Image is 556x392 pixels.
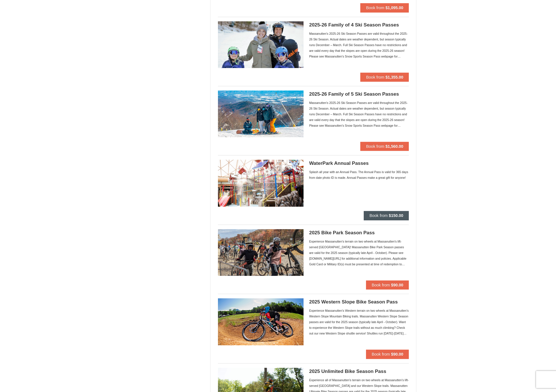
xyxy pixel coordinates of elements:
button: Book from $150.00 [364,211,409,220]
button: Book from $1,355.00 [360,73,409,82]
button: Book from $90.00 [366,280,409,290]
span: Book from [372,283,390,287]
img: 6619937-205-1660e5b5.jpg [218,91,304,137]
div: Experience Massanutten's Western terrain on two wheels at Massanutten's Western Slope Mountain Bi... [309,308,409,336]
h5: 2025 Western Slope Bike Season Pass [309,299,409,305]
span: Book from [366,5,384,10]
img: 6619937-202-8a68a6a2.jpg [218,21,304,68]
span: Book from [366,75,384,79]
h5: 2025-26 Family of 5 Ski Season Passes [309,91,409,97]
button: Book from $1,095.00 [360,3,409,12]
div: Massanutten's 2025-26 Ski Season Passes are valid throughout the 2025-26 Ski Season. Actual dates... [309,31,409,59]
h5: WaterPark Annual Passes [309,161,409,166]
span: Book from [372,352,390,356]
strong: $90.00 [391,283,403,287]
img: 6619937-163-6ccc3969.jpg [218,229,304,276]
strong: $1,095.00 [385,5,403,10]
strong: $1,355.00 [385,75,403,79]
strong: $1,560.00 [385,144,403,149]
span: Book from [369,213,388,218]
div: Massanutten's 2025-26 Ski Season Passes are valid throughout the 2025-26 Ski Season. Actual dates... [309,100,409,128]
img: 6619937-132-b5a99bb0.jpg [218,298,304,345]
button: Book from $90.00 [366,350,409,359]
button: Book from $1,560.00 [360,142,409,151]
h5: 2025 Bike Park Season Pass [309,230,409,236]
div: Splash all year with an Annual Pass. The Annual Pass is valid for 365 days from date photo ID is ... [309,169,409,180]
h5: 2025 Unlimited Bike Season Pass [309,369,409,374]
img: 6619937-36-230dbc92.jpg [218,160,304,206]
h5: 2025-26 Family of 4 Ski Season Passes [309,22,409,28]
strong: $150.00 [389,213,403,218]
span: Book from [366,144,384,149]
strong: $90.00 [391,352,403,356]
div: Experience Massanutten's terrain on two wheels at Massanutten's lift-served [GEOGRAPHIC_DATA]! Ma... [309,239,409,267]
